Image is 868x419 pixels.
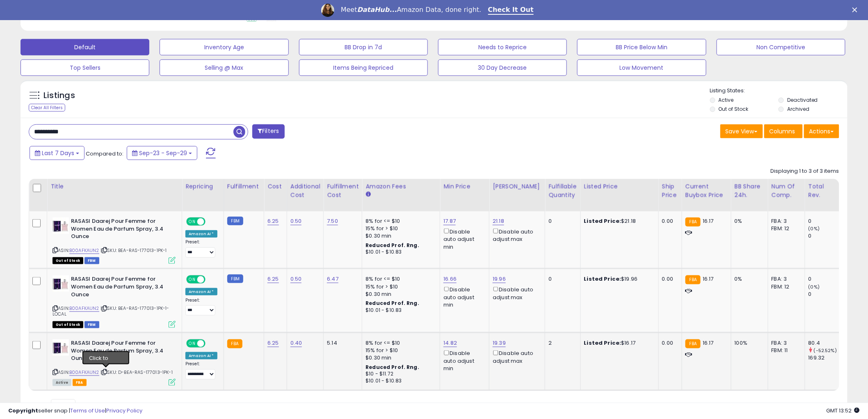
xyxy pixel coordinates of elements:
[187,340,197,347] span: ON
[53,339,69,356] img: 31eN-RJV4zL._SL40_.jpg
[185,182,220,191] div: Repricing
[703,339,714,347] span: 16.17
[809,354,842,362] div: 169.32
[443,285,483,309] div: Disable auto adjust min
[204,218,217,225] span: OFF
[185,352,217,359] div: Amazon AI *
[493,285,539,301] div: Disable auto adjust max
[53,379,71,386] span: All listings currently available for purchase on Amazon
[703,275,714,283] span: 16.17
[685,339,701,348] small: FBA
[719,105,749,112] label: Out of Stock
[73,379,87,386] span: FBA
[227,182,260,191] div: Fulfillment
[488,6,534,15] a: Check It Out
[771,167,839,175] div: Displaying 1 to 3 of 3 items
[787,96,818,103] label: Deactivated
[685,182,728,199] div: Current Buybox Price
[267,182,283,191] div: Cost
[584,275,621,283] b: Listed Price:
[770,127,795,135] span: Columns
[227,217,243,225] small: FBM
[290,182,320,199] div: Additional Cost
[809,225,820,232] small: (0%)
[662,275,676,283] div: 0.00
[160,60,288,76] button: Selling @ Max
[357,6,397,14] i: DataHub...
[365,300,419,307] b: Reduced Prof. Rng.
[70,407,105,414] a: Terms of Use
[71,218,171,243] b: RASASI Daarej Pour Femme for Women Eau de Parfum Spray, 3.4 Ounce
[187,276,197,283] span: ON
[53,275,69,292] img: 31eN-RJV4zL._SL40_.jpg
[21,60,149,76] button: Top Sellers
[493,182,541,191] div: [PERSON_NAME]
[267,217,279,225] a: 6.25
[85,257,99,264] span: FBM
[42,149,74,157] span: Last 7 Days
[365,182,436,191] div: Amazon Fees
[493,217,504,225] a: 21.18
[735,218,762,225] div: 0%
[43,90,75,101] h5: Listings
[86,150,123,158] span: Compared to:
[127,146,197,160] button: Sep-23 - Sep-29
[827,407,860,414] span: 2025-10-8 13:52 GMT
[735,339,762,347] div: 100%
[290,339,302,347] a: 0.40
[720,124,763,138] button: Save View
[584,218,652,225] div: $21.18
[267,275,279,283] a: 6.25
[69,369,99,376] a: B00AFKAUN2
[30,146,85,160] button: Last 7 Days
[290,217,302,225] a: 0.50
[548,218,574,225] div: 0
[53,257,83,264] span: All listings that are currently out of stock and unavailable for purchase on Amazon
[53,339,176,385] div: ASIN:
[577,60,706,76] button: Low Movement
[584,217,621,225] b: Listed Price:
[443,217,456,225] a: 17.87
[327,182,359,199] div: Fulfillment Cost
[548,339,574,347] div: 2
[443,349,483,372] div: Disable auto adjust min
[267,339,279,347] a: 6.25
[35,402,94,410] span: Show: entries
[185,361,217,380] div: Preset:
[365,371,434,378] div: $10 - $11.72
[290,275,302,283] a: 0.50
[809,275,842,283] div: 0
[584,339,621,347] b: Listed Price:
[548,275,574,283] div: 0
[365,354,434,362] div: $0.30 min
[662,339,676,347] div: 0.00
[85,321,99,328] span: FBM
[299,60,428,76] button: Items Being Repriced
[438,60,567,76] button: 30 Day Decrease
[29,104,65,112] div: Clear All Filters
[809,182,838,199] div: Total Rev.
[227,339,242,348] small: FBA
[493,275,506,283] a: 19.96
[809,218,842,225] div: 0
[719,96,734,103] label: Active
[53,321,83,328] span: All listings that are currently out of stock and unavailable for purchase on Amazon
[703,217,714,225] span: 16.17
[185,288,217,295] div: Amazon AI *
[438,39,567,55] button: Needs to Reprice
[71,275,171,300] b: RASASI Daarej Pour Femme for Women Eau de Parfum Spray, 3.4 Ounce
[735,275,762,283] div: 0%
[204,340,217,347] span: OFF
[493,349,539,365] div: Disable auto adjust max
[53,218,176,263] div: ASIN:
[772,339,799,347] div: FBA: 3
[106,407,142,414] a: Privacy Policy
[365,225,434,232] div: 15% for > $10
[772,275,799,283] div: FBA: 3
[139,149,187,157] span: Sep-23 - Sep-29
[365,218,434,225] div: 8% for <= $10
[809,232,842,240] div: 0
[8,407,142,415] div: seller snap | |
[185,230,217,238] div: Amazon AI *
[365,307,434,314] div: $10.01 - $10.83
